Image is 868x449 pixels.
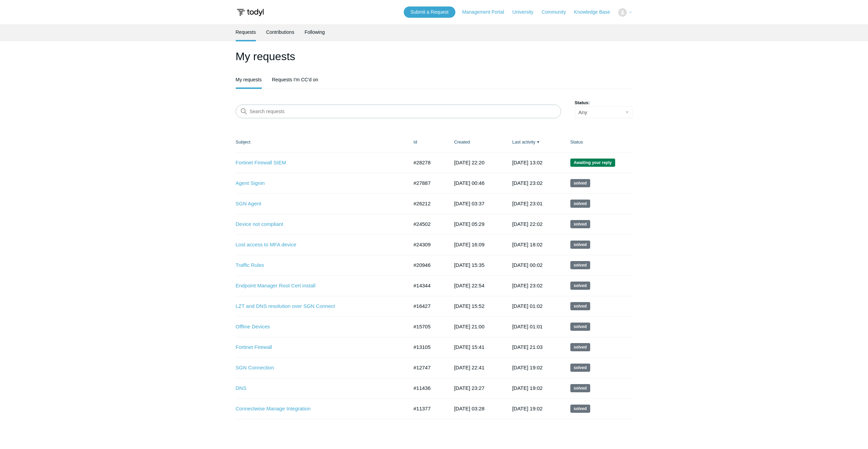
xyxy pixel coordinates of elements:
[236,105,561,118] input: Search requests
[407,173,448,193] td: #27887
[236,282,398,290] a: Endpoint Manager Root Cert install
[570,200,590,208] span: This request has been solved
[236,364,398,372] a: SGN Connection
[407,255,448,275] td: #20946
[536,139,540,145] span: ▼
[542,9,573,16] a: Community
[236,302,398,310] a: LZT and DNS resolution over SGN Connect
[407,337,448,357] td: #13105
[512,324,543,329] time: 2024-02-28T01:01:58+00:00
[512,9,540,16] a: University
[454,242,484,247] time: 2025-04-17T16:09:40+00:00
[512,283,543,288] time: 2024-05-28T23:02:12+00:00
[454,201,484,206] time: 2025-07-15T03:37:35+00:00
[236,48,633,65] h1: My requests
[236,261,398,269] a: Traffic Rules
[570,405,590,413] span: This request has been solved
[305,24,325,40] a: Following
[454,139,470,145] a: Created
[570,282,590,290] span: This request has been solved
[512,385,543,391] time: 2023-08-06T19:02:28+00:00
[236,405,398,413] a: Connectwise Manage Integration
[512,303,543,309] time: 2024-04-10T01:02:20+00:00
[454,283,484,288] time: 2023-12-07T22:54:36+00:00
[236,24,256,40] a: Requests
[570,159,615,167] span: We are waiting for you to respond
[570,302,590,310] span: This request has been solved
[563,132,633,152] th: Status
[407,132,448,152] th: Id
[454,303,484,309] time: 2024-03-13T15:52:41+00:00
[512,262,543,268] time: 2024-11-21T00:02:23+00:00
[512,344,543,350] time: 2023-11-01T21:03:06+00:00
[454,262,484,268] time: 2024-10-24T15:35:02+00:00
[570,179,590,187] span: This request has been solved
[407,378,448,398] td: #11436
[236,384,398,392] a: DNS
[407,398,448,419] td: #11377
[454,365,484,370] time: 2023-09-20T22:41:36+00:00
[570,241,590,249] span: This request has been solved
[512,180,543,186] time: 2025-09-23T23:02:11+00:00
[236,220,398,228] a: Device not compliant
[454,180,484,186] time: 2025-09-03T00:46:58+00:00
[407,316,448,337] td: #15705
[570,384,590,392] span: This request has been solved
[570,261,590,269] span: This request has been solved
[236,200,398,208] a: SGN Agent
[407,234,448,255] td: #24309
[575,99,633,106] label: Status:
[512,365,543,370] time: 2023-10-15T19:02:53+00:00
[512,201,543,206] time: 2025-08-11T23:01:57+00:00
[512,221,543,227] time: 2025-07-16T22:02:22+00:00
[454,344,484,350] time: 2023-10-09T15:41:51+00:00
[404,6,455,18] a: Submit a Request
[570,323,590,331] span: This request has been solved
[407,357,448,378] td: #12747
[236,159,398,167] a: Fortinet Firewall SIEM
[407,152,448,173] td: #28278
[454,324,484,329] time: 2024-02-07T21:00:54+00:00
[236,343,398,351] a: Fortinet Firewall
[407,296,448,316] td: #16427
[454,385,484,391] time: 2023-07-11T23:27:30+00:00
[266,24,295,40] a: Contributions
[512,242,543,247] time: 2025-05-07T18:02:52+00:00
[236,323,398,331] a: Offline Devices
[570,343,590,351] span: This request has been solved
[574,9,617,16] a: Knowledge Base
[236,6,265,19] img: Todyl Support Center Help Center home page
[454,160,484,165] time: 2025-09-21T22:20:14+00:00
[236,72,262,87] a: My requests
[512,406,543,411] time: 2023-08-06T19:02:28+00:00
[272,72,318,87] a: Requests I'm CC'd on
[407,214,448,234] td: #24502
[462,9,511,16] a: Management Portal
[236,132,407,152] th: Subject
[454,221,484,227] time: 2025-04-26T05:29:32+00:00
[236,179,398,187] a: Agent Signin
[512,160,543,165] time: 2025-09-26T13:02:05+00:00
[570,364,590,372] span: This request has been solved
[236,241,398,249] a: Lost access to MFA device
[570,220,590,228] span: This request has been solved
[512,139,535,145] a: Last activity▼
[454,406,484,411] time: 2023-07-08T03:28:56+00:00
[407,275,448,296] td: #14344
[407,193,448,214] td: #26212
